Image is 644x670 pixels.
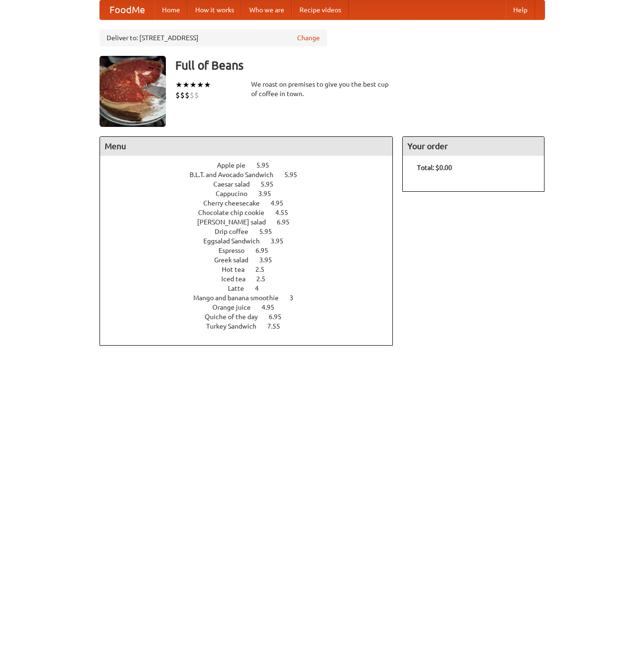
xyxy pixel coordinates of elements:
a: [PERSON_NAME] salad 6.95 [197,218,307,226]
img: angular.jpg [100,56,166,127]
a: Iced tea 2.5 [221,275,283,283]
span: Cappucino [216,190,257,197]
a: Quiche of the day 6.95 [205,313,299,321]
li: $ [190,90,194,100]
li: ★ [190,80,197,90]
span: Cherry cheesecake [203,199,269,207]
span: 6.95 [277,218,299,226]
a: Greek salad 3.95 [214,256,290,264]
a: Hot tea 2.5 [222,266,282,273]
span: Latte [228,285,254,292]
a: Eggsalad Sandwich 3.95 [203,237,301,245]
a: Espresso 6.95 [218,247,286,254]
li: ★ [204,80,211,90]
span: 4.95 [262,304,284,311]
a: Caesar salad 5.95 [213,180,291,188]
li: $ [175,90,180,100]
span: 3.95 [258,190,281,197]
a: FoodMe [100,0,154,19]
a: Chocolate chip cookie 4.55 [198,209,306,216]
h3: Full of Beans [175,56,545,75]
span: 2.5 [256,275,275,283]
span: 3.95 [259,256,281,264]
b: Total: $0.00 [417,164,452,171]
a: Help [506,0,535,19]
span: B.L.T. and Avocado Sandwich [190,171,283,179]
span: 6.95 [255,247,278,254]
a: B.L.T. and Avocado Sandwich 5.95 [190,171,315,179]
span: Apple pie [217,161,255,169]
a: Recipe videos [292,0,349,19]
span: Orange juice [212,304,260,311]
span: 7.55 [267,322,290,330]
span: 5.95 [259,228,281,235]
span: Mango and banana smoothie [193,294,288,302]
span: [PERSON_NAME] salad [197,218,275,226]
a: Cherry cheesecake 4.95 [203,199,301,207]
div: We roast on premises to give you the best cup of coffee in town. [251,80,393,98]
a: Cappucino 3.95 [216,190,289,197]
li: ★ [197,80,204,90]
li: ★ [182,80,190,90]
span: Espresso [218,247,254,254]
span: Iced tea [221,275,255,283]
span: 6.95 [269,313,291,321]
span: 5.95 [256,161,279,169]
h4: Menu [100,137,393,156]
span: Chocolate chip cookie [198,209,274,216]
span: 3.95 [271,237,293,245]
a: Home [154,0,188,19]
span: Greek salad [214,256,258,264]
div: Deliver to: [STREET_ADDRESS] [100,29,327,46]
span: Turkey Sandwich [206,322,266,330]
a: Apple pie 5.95 [217,161,287,169]
span: 4 [255,285,268,292]
li: $ [180,90,185,100]
a: Change [297,33,320,43]
span: 5.95 [261,180,283,188]
span: Caesar salad [213,180,259,188]
span: 4.95 [271,199,293,207]
a: Mango and banana smoothie 3 [193,294,311,302]
a: Turkey Sandwich 7.55 [206,322,298,330]
h4: Your order [403,137,544,156]
span: 5.95 [284,171,307,179]
a: Who we are [242,0,292,19]
span: Quiche of the day [205,313,267,321]
a: Latte 4 [228,285,276,292]
li: $ [185,90,190,100]
span: 3 [290,294,303,302]
span: Drip coffee [215,228,258,235]
span: 4.55 [275,209,298,216]
a: How it works [188,0,242,19]
span: Eggsalad Sandwich [203,237,269,245]
span: 2.5 [255,266,274,273]
li: ★ [175,80,182,90]
li: $ [194,90,199,100]
a: Orange juice 4.95 [212,304,292,311]
span: Hot tea [222,266,254,273]
a: Drip coffee 5.95 [215,228,290,235]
